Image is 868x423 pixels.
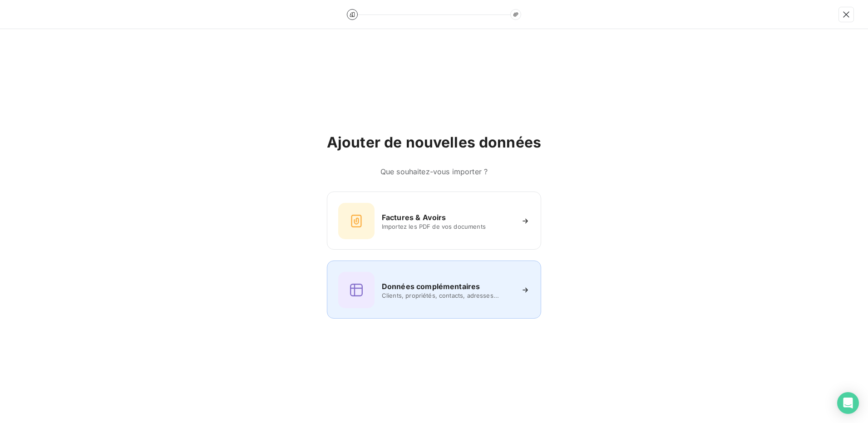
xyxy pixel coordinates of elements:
span: Clients, propriétés, contacts, adresses... [382,292,513,299]
div: Open Intercom Messenger [837,392,859,414]
h6: Que souhaitez-vous importer ? [327,166,541,177]
h6: Factures & Avoirs [382,212,446,223]
span: Importez les PDF de vos documents [382,223,513,230]
h6: Données complémentaires [382,281,480,292]
h2: Ajouter de nouvelles données [327,133,541,152]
